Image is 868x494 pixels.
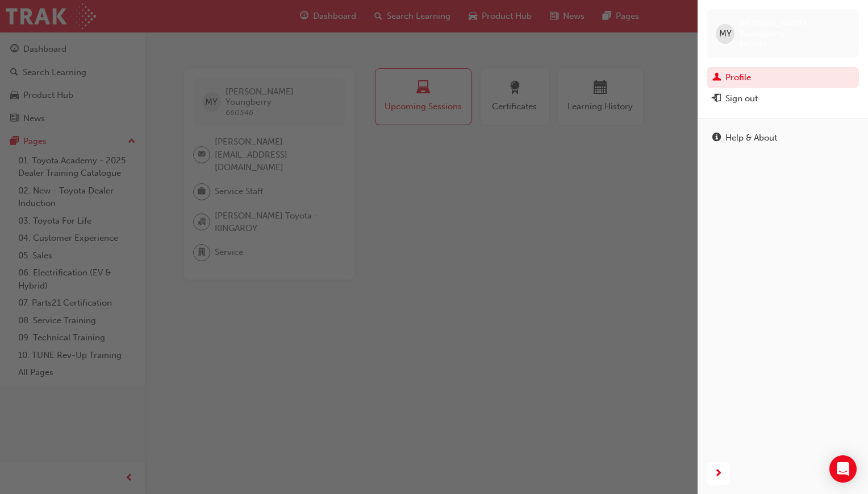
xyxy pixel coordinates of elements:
button: Sign out [707,88,859,109]
span: info-icon [712,133,721,143]
span: 660546 [739,39,767,49]
div: Sign out [725,92,758,105]
span: next-icon [714,467,723,481]
div: Open Intercom Messenger [829,455,857,483]
span: MY [719,27,732,40]
span: exit-icon [712,94,721,104]
a: Profile [707,67,859,88]
span: [PERSON_NAME] Youngberry [739,18,850,39]
a: Help & About [707,127,859,149]
span: man-icon [712,73,721,83]
div: Help & About [725,131,777,145]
